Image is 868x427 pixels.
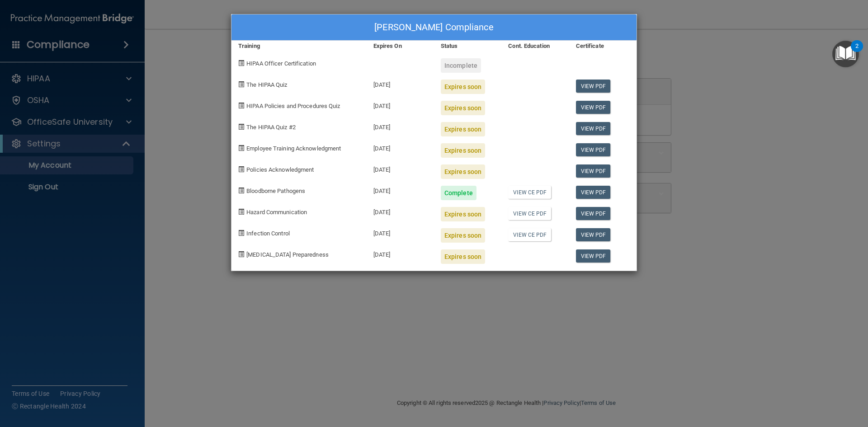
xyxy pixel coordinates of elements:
[508,207,551,220] a: View CE PDF
[576,249,611,263] a: View PDF
[576,207,611,220] a: View PDF
[441,164,485,179] div: Expires soon
[576,122,611,135] a: View PDF
[434,41,501,52] div: Status
[855,46,859,58] div: 2
[441,249,485,264] div: Expires soon
[576,164,611,178] a: View PDF
[246,60,316,67] span: HIPAA Officer Certification
[441,80,485,94] div: Expires soon
[367,41,434,52] div: Expires On
[246,230,290,237] span: Infection Control
[367,136,434,158] div: [DATE]
[367,115,434,136] div: [DATE]
[367,221,434,243] div: [DATE]
[246,166,314,173] span: Policies Acknowledgment
[576,101,611,114] a: View PDF
[508,186,551,199] a: View CE PDF
[231,14,637,41] div: [PERSON_NAME] Compliance
[441,143,485,158] div: Expires soon
[246,209,307,216] span: Hazard Communication
[367,94,434,115] div: [DATE]
[508,228,551,241] a: View CE PDF
[576,143,611,156] a: View PDF
[441,207,485,221] div: Expires soon
[367,243,434,264] div: [DATE]
[441,101,485,115] div: Expires soon
[569,41,637,52] div: Certificate
[246,124,296,131] span: The HIPAA Quiz #2
[367,200,434,221] div: [DATE]
[441,186,476,200] div: Complete
[367,158,434,179] div: [DATE]
[576,186,611,199] a: View PDF
[441,58,481,73] div: Incomplete
[246,103,340,109] span: HIPAA Policies and Procedures Quiz
[441,122,485,136] div: Expires soon
[441,228,485,243] div: Expires soon
[576,228,611,241] a: View PDF
[246,81,287,88] span: The HIPAA Quiz
[832,41,859,67] button: Open Resource Center, 2 new notifications
[367,73,434,94] div: [DATE]
[576,80,611,93] a: View PDF
[231,41,367,52] div: Training
[367,179,434,200] div: [DATE]
[246,188,305,194] span: Bloodborne Pathogens
[501,41,569,52] div: Cont. Education
[246,145,341,152] span: Employee Training Acknowledgment
[246,251,329,258] span: [MEDICAL_DATA] Preparedness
